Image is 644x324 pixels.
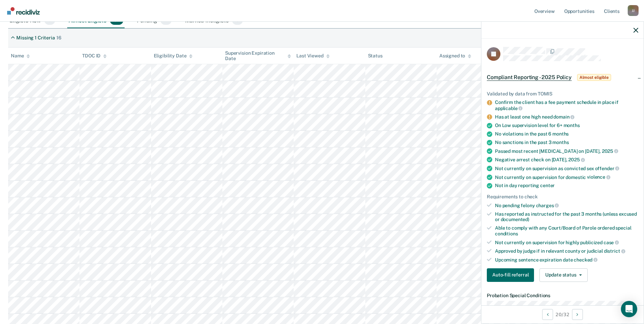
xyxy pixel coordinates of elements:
div: Approved by judge if in relevant county or judicial [495,248,638,254]
div: Has reported as instructed for the past 3 months (unless excused or [495,211,638,223]
div: Status [368,53,383,59]
div: Requirements to check [487,194,638,200]
div: 20 / 32 [481,305,644,323]
button: Auto-fill referral [487,268,534,282]
div: J J [628,5,639,16]
span: district [604,248,625,254]
div: Eligibility Date [154,53,193,59]
div: Validated by data from TOMIS [487,91,638,97]
div: 16 [56,35,61,41]
img: Recidiviz [7,7,40,15]
span: Almost eligible [577,74,611,81]
div: Assigned to [439,53,471,59]
div: Not in day reporting [495,183,638,188]
div: Confirm the client has a fee payment schedule in place if applicable [495,100,638,111]
span: 2025 [602,148,618,154]
span: checked [574,257,597,263]
span: violence [587,174,610,180]
div: Compliant Reporting - 2025 PolicyAlmost eligible [481,67,644,88]
div: Last Viewed [296,53,329,59]
div: Supervision Expiration Date [225,50,291,62]
div: Has at least one high need domain [495,114,638,120]
div: Name [11,53,30,59]
div: Able to comply with any Court/Board of Parole ordered special [495,225,638,237]
span: 2025 [568,157,585,162]
span: Compliant Reporting - 2025 Policy [487,74,572,81]
span: months [552,140,569,145]
span: documented) [501,217,529,222]
dt: Probation Special Conditions [487,293,638,299]
div: No sanctions in the past 3 [495,140,638,145]
button: Next Opportunity [572,309,583,320]
span: months [552,131,569,137]
div: No violations in the past 6 [495,131,638,137]
span: offender [595,166,620,171]
span: case [604,240,619,245]
div: Upcoming sentence expiration date [495,257,638,263]
button: Update status [539,268,587,282]
div: Not currently on supervision as convicted sex [495,165,638,172]
div: On Low supervision level for 6+ [495,123,638,128]
span: charges [536,203,559,208]
span: center [540,183,555,188]
div: Not currently on supervision for highly publicized [495,239,638,246]
div: Negative arrest check on [DATE], [495,157,638,163]
div: TDOC ID [82,53,107,59]
button: Previous Opportunity [542,309,553,320]
span: months [564,123,580,128]
div: Open Intercom Messenger [621,301,637,317]
button: Profile dropdown button [628,5,639,16]
div: Passed most recent [MEDICAL_DATA] on [DATE], [495,148,638,154]
div: Missing 1 Criteria [16,35,55,41]
div: Not currently on supervision for domestic [495,174,638,180]
div: No pending felony [495,202,638,209]
span: conditions [495,231,518,236]
a: Navigate to form link [487,268,537,282]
